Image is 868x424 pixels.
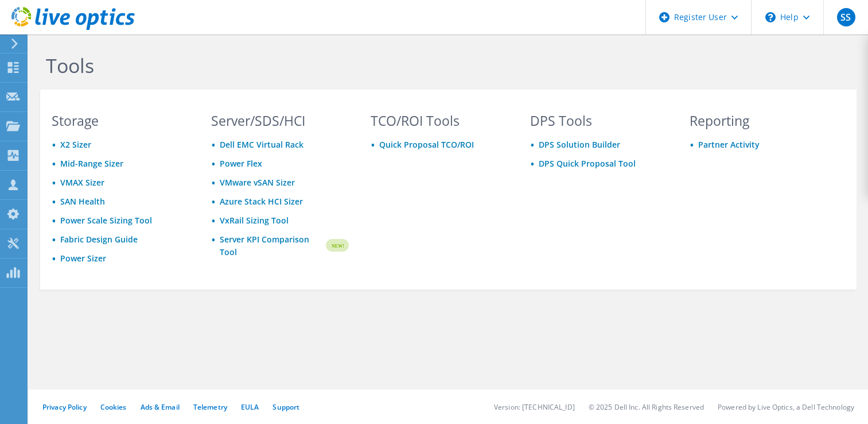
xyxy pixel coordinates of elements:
[539,139,620,150] a: DPS Solution Builder
[324,232,349,259] img: new-badge.svg
[220,215,289,226] a: VxRail Sizing Tool
[193,402,227,412] a: Telemetry
[52,114,189,127] h3: Storage
[42,402,87,412] a: Privacy Policy
[60,196,105,207] a: SAN Health
[718,402,854,412] li: Powered by Live Optics, a Dell Technology
[211,114,349,127] h3: Server/SDS/HCI
[60,253,106,264] a: Power Sizer
[494,402,575,412] li: Version: [TECHNICAL_ID]
[690,114,827,127] h3: Reporting
[141,402,180,412] a: Ads & Email
[220,196,303,207] a: Azure Stack HCI Sizer
[837,8,855,26] span: SS
[698,139,760,150] a: Partner Activity
[241,402,259,412] a: EULA
[60,177,104,188] a: VMAX Sizer
[60,234,138,245] a: Fabric Design Guide
[273,402,299,412] a: Support
[60,215,152,226] a: Power Scale Sizing Tool
[371,114,508,127] h3: TCO/ROI Tools
[220,158,262,169] a: Power Flex
[589,402,704,412] li: © 2025 Dell Inc. All Rights Reserved
[379,139,474,150] a: Quick Proposal TCO/ROI
[530,114,668,127] h3: DPS Tools
[100,402,127,412] a: Cookies
[60,158,123,169] a: Mid-Range Sizer
[220,139,303,150] a: Dell EMC Virtual Rack
[539,158,636,169] a: DPS Quick Proposal Tool
[220,233,324,259] a: Server KPI Comparison Tool
[46,53,820,78] h1: Tools
[765,12,776,22] svg: \n
[60,139,91,150] a: X2 Sizer
[220,177,295,188] a: VMware vSAN Sizer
